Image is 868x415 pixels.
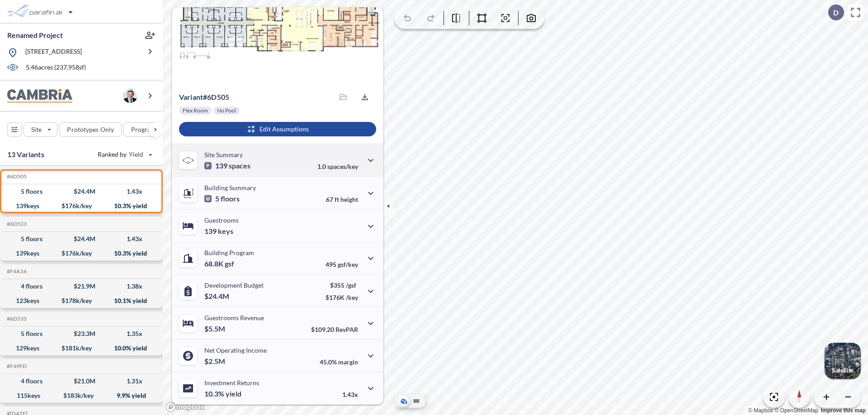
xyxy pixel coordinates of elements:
[5,268,27,275] h5: Click to copy the code
[338,358,358,366] span: margin
[5,221,27,227] h5: Click to copy the code
[204,161,250,170] p: 139
[204,184,256,191] p: Building Summary
[25,47,82,58] p: [STREET_ADDRESS]
[204,194,240,203] p: 5
[326,196,358,203] p: 67
[129,150,144,159] span: Yield
[411,396,422,406] button: Site Plan
[825,343,861,379] img: Switcher Image
[204,216,239,224] p: Guestrooms
[204,249,254,256] p: Building Program
[204,259,234,268] p: 68.8K
[833,9,839,17] p: D
[179,93,229,102] p: # 6d505
[218,227,233,236] span: keys
[204,227,233,236] p: 139
[204,151,243,159] p: Site Summary
[7,30,63,40] p: Renamed Project
[204,389,241,398] p: 10.3%
[229,161,250,170] span: spaces
[825,343,861,379] button: Switcher ImageSatellite
[832,367,854,374] p: Satellite
[346,281,356,289] span: /gsf
[131,125,156,134] p: Program
[31,125,42,134] p: Site
[5,316,27,322] h5: Click to copy the code
[204,314,264,322] p: Guestrooms Revenue
[179,122,376,136] button: Edit Assumptions
[225,259,234,268] span: gsf
[183,107,208,114] p: Flex Room
[204,346,267,354] p: Net Operating Income
[204,281,264,289] p: Development Budget
[5,363,27,369] h5: Click to copy the code
[821,407,866,414] a: Improve this map
[317,163,358,170] p: 1.0
[5,173,27,180] h5: Click to copy the code
[179,93,203,101] span: Variant
[204,292,231,301] p: $24.4M
[221,194,240,203] span: floors
[165,402,205,412] a: Mapbox homepage
[204,357,226,366] p: $2.5M
[7,89,72,103] img: BrandImage
[123,122,172,137] button: Program
[346,294,358,301] span: /key
[259,125,309,134] p: Edit Assumptions
[338,261,358,268] span: gsf/key
[320,358,358,366] p: 45.0%
[325,281,358,289] p: $355
[335,196,339,203] span: ft
[67,125,114,134] p: Prototypes Only
[325,294,358,301] p: $176K
[327,163,358,170] span: spaces/key
[59,122,122,137] button: Prototypes Only
[340,196,358,203] span: height
[24,122,57,137] button: Site
[26,63,86,73] p: 5.46 acres ( 237,958 sf)
[398,396,409,406] button: Aerial View
[335,326,358,333] span: RevPAR
[7,149,44,160] p: 13 Variants
[204,379,259,387] p: Investment Returns
[748,407,773,414] a: Mapbox
[311,326,358,333] p: $109.20
[774,407,818,414] a: OpenStreetMap
[90,147,158,162] button: Ranked by Yield
[342,391,358,398] p: 1.43x
[226,389,241,398] span: yield
[325,261,358,268] p: 495
[204,324,226,333] p: $5.5M
[217,107,236,114] p: No Pool
[123,89,137,103] img: user logo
